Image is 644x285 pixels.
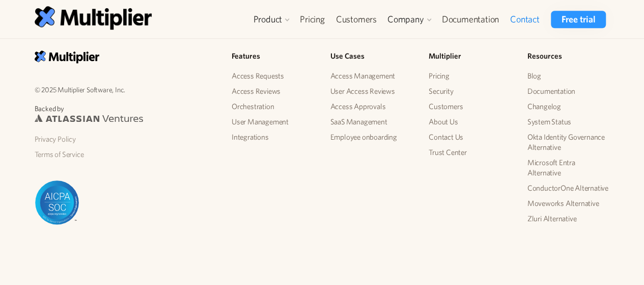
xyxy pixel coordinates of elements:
h5: Use Cases [330,50,412,62]
div: Product [253,13,282,25]
p: © 2025 Multiplier Software, Inc. [35,84,215,95]
a: About Us [429,114,511,129]
a: Changelog [527,99,610,114]
a: Contact Us [429,129,511,145]
a: User Access Reviews [330,84,412,99]
h5: Resources [527,50,610,62]
a: Customers [330,11,382,28]
a: Security [429,84,511,99]
div: Company [387,13,424,25]
a: Okta Identity Governance Alternative [527,129,610,155]
a: Blog [527,68,610,84]
a: User Management [232,114,314,129]
a: Integrations [232,129,314,145]
a: Access Reviews [232,84,314,99]
a: Contact [505,11,545,28]
div: Company [382,11,436,28]
a: SaaS Management [330,114,412,129]
a: Terms of Service [35,147,215,162]
a: Free trial [551,11,605,28]
a: ConductorOne Alternative [527,180,610,196]
a: Access Requests [232,68,314,84]
a: Access Management [330,68,412,84]
h5: Features [232,50,314,62]
a: Orchestration [232,99,314,114]
h5: Multiplier [429,50,511,62]
a: Privacy Policy [35,132,215,147]
a: Documentation [527,84,610,99]
a: Pricing [429,68,511,84]
a: Employee onboarding [330,129,412,145]
div: Product [248,11,294,28]
a: Zluri Alternative [527,211,610,226]
a: Microsoft Entra Alternative [527,155,610,180]
a: Access Approvals [330,99,412,114]
a: Documentation [436,11,504,28]
a: Pricing [294,11,330,28]
a: Trust Center [429,145,511,160]
p: Backed by [35,103,215,114]
a: System Status [527,114,610,129]
a: Customers [429,99,511,114]
a: Moveworks Alternative [527,196,610,211]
